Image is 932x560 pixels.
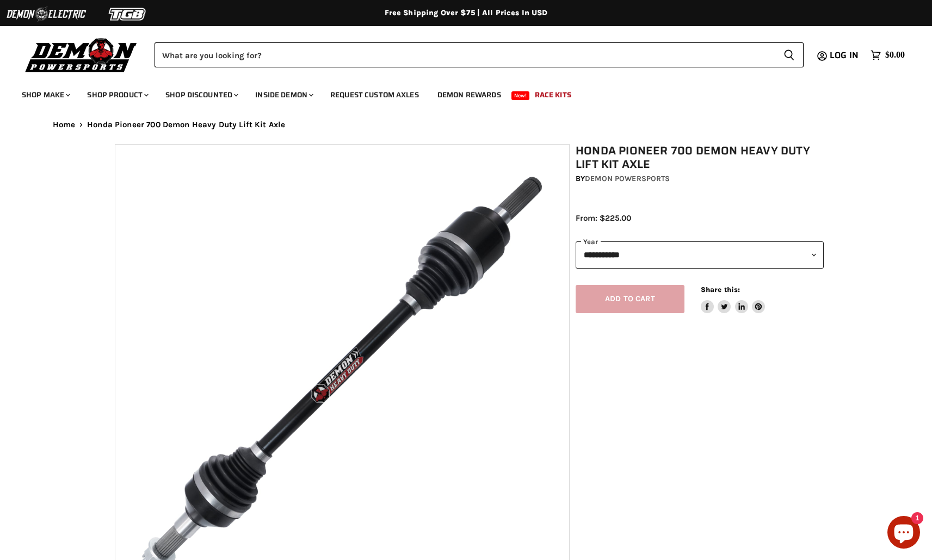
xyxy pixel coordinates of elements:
div: by [576,173,824,185]
ul: Main menu [14,79,902,106]
span: Honda Pioneer 700 Demon Heavy Duty Lift Kit Axle [87,120,285,129]
a: Shop Product [79,84,155,106]
a: Inside Demon [247,84,320,106]
a: Request Custom Axles [322,84,427,106]
span: New! [511,91,530,100]
inbox-online-store-chat: Shopify online store chat [884,516,923,551]
img: Demon Powersports [22,35,141,74]
a: Log in [825,51,865,60]
span: Log in [830,48,859,62]
a: Demon Rewards [429,84,509,106]
img: Demon Electric Logo 2 [5,4,87,24]
a: Race Kits [527,84,579,106]
h1: Honda Pioneer 700 Demon Heavy Duty Lift Kit Axle [576,144,824,171]
aside: Share this: [701,285,766,314]
a: Shop Discounted [157,84,245,106]
a: $0.00 [865,47,910,63]
button: Search [775,42,804,67]
select: year [576,241,824,268]
div: Free Shipping Over $75 | All Prices In USD [31,8,902,18]
nav: Breadcrumbs [31,120,902,129]
span: From: $225.00 [576,213,631,223]
span: $0.00 [885,50,905,60]
a: Demon Powersports [585,174,670,183]
form: Product [155,42,804,67]
img: TGB Logo 2 [87,4,169,24]
span: Share this: [701,285,740,294]
a: Home [53,120,76,129]
a: Shop Make [14,84,77,106]
input: Search [155,42,775,67]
